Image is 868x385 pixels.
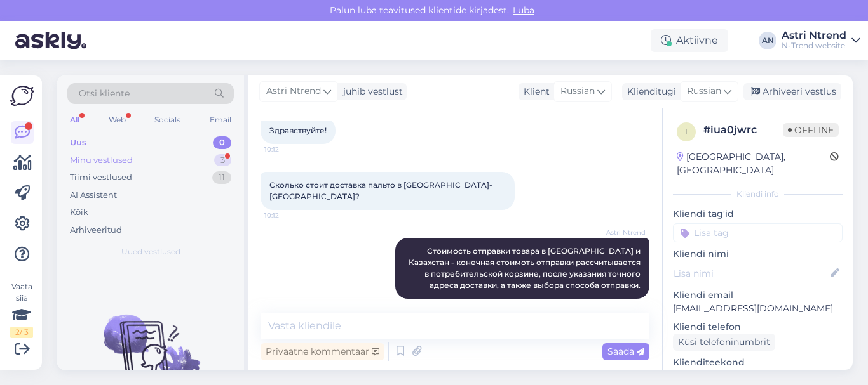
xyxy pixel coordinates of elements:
[673,289,843,302] p: Kliendi email
[687,84,721,98] span: Russian
[519,85,550,98] div: Klient
[269,180,494,201] span: Сколько стоит доставка пальто в [GEOGRAPHIC_DATA]- [GEOGRAPHIC_DATA]?
[10,327,33,338] div: 2 / 3
[261,343,384,360] div: Privaatne kommentaar
[598,228,646,237] span: Astri Ntrend
[70,189,117,202] div: AI Assistent
[207,112,234,128] div: Email
[674,266,828,280] input: Lisa nimi
[10,86,34,106] img: Askly Logo
[70,224,122,237] div: Arhiveeritud
[651,29,728,52] div: Aktiivne
[70,206,88,219] div: Kõik
[79,87,130,100] span: Otsi kliente
[10,281,33,338] div: Vaata siia
[782,41,846,51] div: N-Trend website
[622,85,676,98] div: Klienditugi
[70,171,132,184] div: Tiimi vestlused
[673,356,843,369] p: Klienditeekond
[67,112,82,128] div: All
[673,188,843,200] div: Kliendi info
[743,83,841,100] div: Arhiveeri vestlus
[70,154,133,167] div: Minu vestlused
[607,346,644,357] span: Saada
[121,246,180,258] span: Uued vestlused
[152,112,183,128] div: Socials
[703,122,783,138] div: # iua0jwrc
[673,223,843,242] input: Lisa tag
[673,207,843,221] p: Kliendi tag'id
[782,30,860,51] a: Astri NtrendN-Trend website
[338,85,403,98] div: juhib vestlust
[677,150,830,177] div: [GEOGRAPHIC_DATA], [GEOGRAPHIC_DATA]
[560,84,595,98] span: Russian
[598,299,646,309] span: 15:07
[673,320,843,334] p: Kliendi telefon
[409,246,644,290] span: Стоимость отправки товара в [GEOGRAPHIC_DATA] и Казахстан - конечная стоимоть отправки рассчитыва...
[264,145,312,154] span: 10:12
[673,302,843,315] p: [EMAIL_ADDRESS][DOMAIN_NAME]
[509,4,538,16] span: Luba
[673,247,843,261] p: Kliendi nimi
[212,171,231,184] div: 11
[269,126,327,135] span: Здравствуйте!
[264,211,312,220] span: 10:12
[782,30,846,41] div: Astri Ntrend
[673,334,775,351] div: Küsi telefoninumbrit
[685,127,688,136] span: i
[759,32,776,49] div: AN
[266,84,321,98] span: Astri Ntrend
[214,154,231,167] div: 3
[70,136,86,149] div: Uus
[783,123,839,137] span: Offline
[106,112,128,128] div: Web
[213,136,231,149] div: 0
